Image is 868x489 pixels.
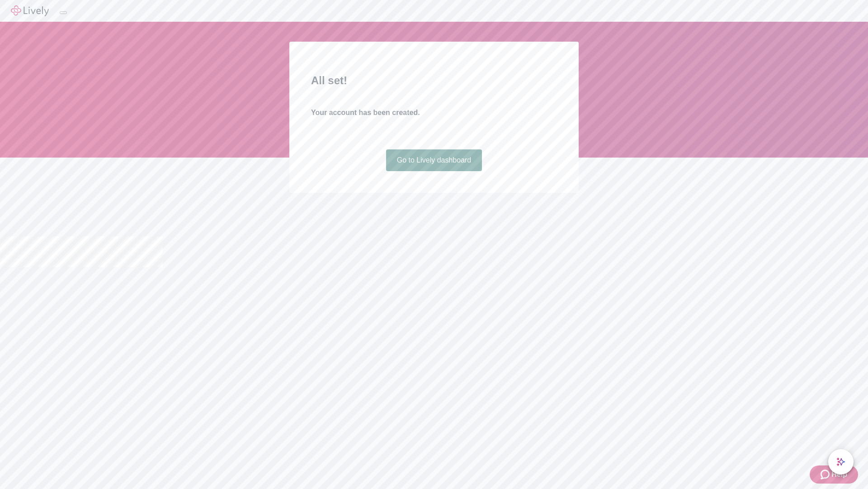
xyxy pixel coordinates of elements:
[810,465,858,484] button: Zendesk support iconHelp
[11,5,49,16] img: Lively
[828,449,854,475] button: chat
[311,72,557,89] h2: All set!
[311,107,557,118] h4: Your account has been created.
[836,457,845,466] svg: Lively AI Assistant
[821,469,831,480] svg: Zendesk support icon
[831,469,847,480] span: Help
[386,149,482,171] a: Go to Lively dashboard
[60,11,67,14] button: Log out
